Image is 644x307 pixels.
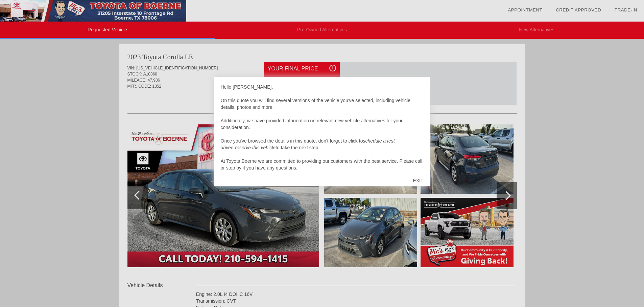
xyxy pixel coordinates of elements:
a: Trade-In [615,7,637,12]
a: Appointment [508,7,542,12]
div: EXIT [406,171,430,191]
em: reserve this vehicle [235,145,276,150]
a: Credit Approved [556,7,601,12]
em: schedule a test drive [221,138,395,150]
div: Hello [PERSON_NAME], On this quote you will find several versions of the vehicle you've selected,... [221,84,424,171]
